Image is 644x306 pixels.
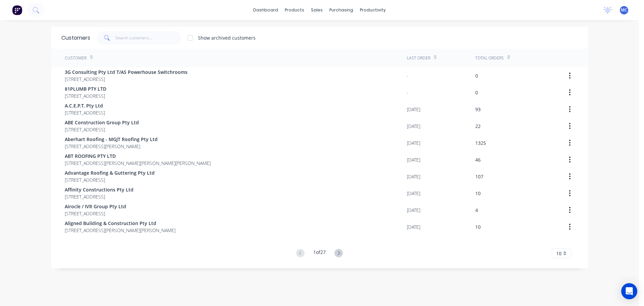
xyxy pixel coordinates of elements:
[250,5,281,15] a: dashboard
[65,193,133,200] span: [STREET_ADDRESS]
[407,173,420,180] div: [DATE]
[407,55,430,61] div: Last Order
[475,207,478,214] div: 4
[407,156,420,163] div: [DATE]
[475,72,478,79] div: 0
[621,7,627,13] span: MC
[407,72,409,79] div: -
[407,89,409,96] div: -
[65,203,126,210] span: Airocle / IVR Group Pty Ltd
[475,106,481,113] div: 93
[475,139,486,146] div: 1325
[61,34,90,42] div: Customers
[475,223,481,230] div: 10
[65,176,155,183] span: [STREET_ADDRESS]
[12,5,22,15] img: Factory
[115,31,181,45] input: Search customers...
[65,109,105,116] span: [STREET_ADDRESS]
[65,76,187,83] span: [STREET_ADDRESS]
[65,220,175,227] span: Aligned Building & Construction Pty Ltd
[475,123,481,130] div: 22
[65,119,139,126] span: ABE Construction Group Pty Ltd
[475,156,481,163] div: 46
[407,223,420,230] div: [DATE]
[326,5,357,15] div: purchasing
[407,190,420,197] div: [DATE]
[308,5,326,15] div: sales
[65,186,133,193] span: Affinity Constructions Pty Ltd
[65,69,187,76] span: 3G Consulting Pty Ltd T/AS Powerhouse Switchrooms
[65,126,139,133] span: [STREET_ADDRESS]
[65,136,158,143] span: Aberhart Roofing - MGJT Roofing Pty Ltd
[65,210,126,217] span: [STREET_ADDRESS]
[65,227,175,234] span: [STREET_ADDRESS][PERSON_NAME][PERSON_NAME]
[475,190,481,197] div: 10
[281,5,308,15] div: products
[621,283,637,299] div: Open Intercom Messenger
[65,92,106,99] span: [STREET_ADDRESS]
[407,106,420,113] div: [DATE]
[475,89,478,96] div: 0
[475,173,483,180] div: 107
[65,102,105,109] span: A.C.E.P.T. Pty Ltd
[65,152,211,160] span: ABT ROOFING PTY LTD
[198,34,256,41] div: Show archived customers
[407,123,420,130] div: [DATE]
[65,85,106,92] span: 81PLUMB PTY LTD
[65,169,155,176] span: Advantage Roofing & Guttering Pty Ltd
[313,249,326,258] div: 1 of 27
[556,250,561,257] span: 10
[65,55,87,61] div: Customer
[407,207,420,214] div: [DATE]
[407,139,420,146] div: [DATE]
[65,143,158,150] span: [STREET_ADDRESS][PERSON_NAME]
[475,55,504,61] div: Total Orders
[65,160,211,167] span: [STREET_ADDRESS][PERSON_NAME][PERSON_NAME][PERSON_NAME]
[357,5,389,15] div: productivity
